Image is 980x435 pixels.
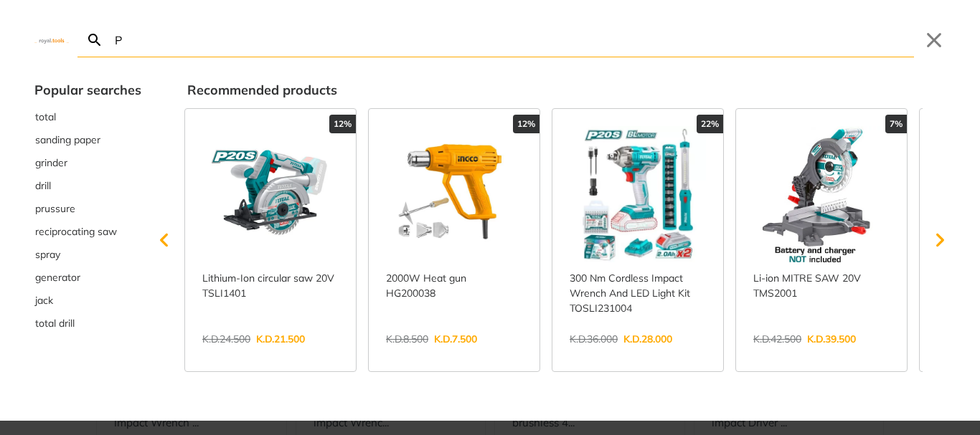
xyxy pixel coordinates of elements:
div: Suggestion: jack [34,289,141,312]
span: total [35,110,56,125]
button: Select suggestion: generator [34,266,141,289]
button: Select suggestion: spray [34,243,141,266]
button: Select suggestion: grinder [34,151,141,174]
span: spray [35,247,60,262]
button: Select suggestion: reciprocating saw [34,220,141,243]
button: Select suggestion: jack [34,289,141,312]
span: jack [35,293,53,308]
svg: Search [86,32,103,49]
div: Suggestion: total drill [34,312,141,335]
div: Suggestion: spray [34,243,141,266]
svg: Scroll left [150,226,179,254]
div: Popular searches [34,80,141,100]
div: Suggestion: reciprocating saw [34,220,141,243]
span: sanding paper [35,133,100,148]
div: Recommended products [187,80,946,100]
span: grinder [35,156,67,171]
div: 12% [329,115,356,133]
button: Select suggestion: total drill [34,312,141,335]
div: 22% [697,115,723,133]
div: Suggestion: generator [34,266,141,289]
img: Close [34,37,69,43]
svg: Scroll right [925,226,954,254]
div: Suggestion: grinder [34,151,141,174]
div: 7% [885,115,907,133]
button: Select suggestion: prussure [34,197,141,220]
span: total drill [35,316,75,331]
div: Suggestion: sanding paper [34,128,141,151]
div: Suggestion: drill [34,174,141,197]
button: Select suggestion: drill [34,174,141,197]
span: reciprocating saw [35,224,117,239]
button: Close [923,29,946,52]
div: 12% [513,115,540,133]
span: generator [35,270,80,285]
span: prussure [35,201,75,216]
button: Select suggestion: sanding paper [34,128,141,151]
div: Suggestion: prussure [34,197,141,220]
div: Suggestion: total [34,105,141,128]
button: Select suggestion: total [34,105,141,128]
span: drill [35,178,51,193]
input: Search… [112,23,914,57]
